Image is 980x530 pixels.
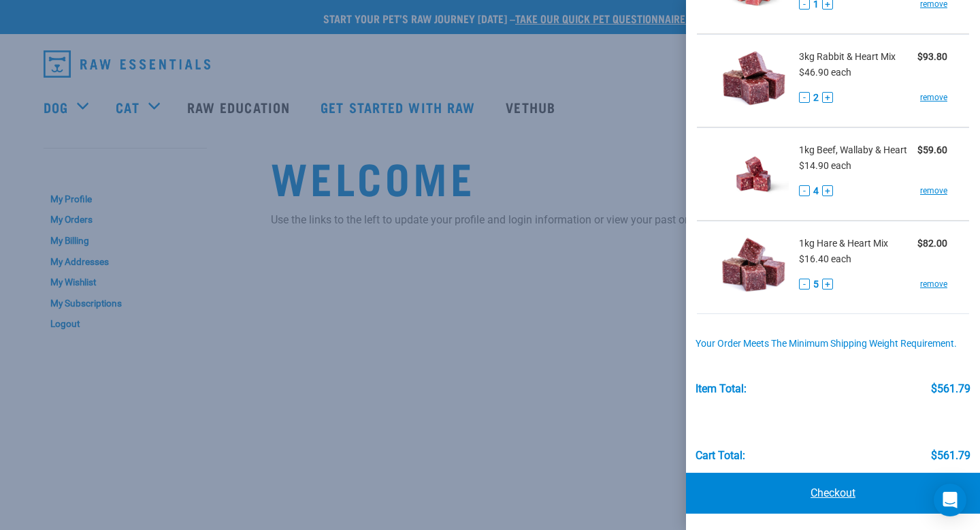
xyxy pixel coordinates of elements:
button: + [822,185,833,196]
div: Your order meets the minimum shipping weight requirement. [696,339,971,349]
img: Beef, Wallaby & Heart [719,139,789,209]
button: - [799,92,810,103]
strong: $82.00 [917,238,947,249]
img: Hare & Heart Mix [719,232,789,302]
span: 4 [813,184,819,198]
a: remove [920,278,947,290]
div: Cart total: [696,450,745,462]
a: Checkout [686,473,980,514]
button: + [822,279,833,290]
span: $46.90 each [799,67,851,78]
span: 3kg Rabbit & Heart Mix [799,50,896,64]
div: $561.79 [931,450,970,462]
span: 1kg Beef, Wallaby & Heart [799,143,907,157]
span: 5 [813,277,819,292]
span: $16.40 each [799,253,851,264]
strong: $59.60 [917,144,947,155]
span: 2 [813,91,819,105]
button: - [799,279,810,290]
strong: $93.80 [917,51,947,62]
div: $561.79 [931,383,970,395]
a: remove [920,185,947,197]
img: Rabbit & Heart Mix [719,46,789,116]
a: remove [920,91,947,104]
span: $14.90 each [799,160,851,171]
button: - [799,185,810,196]
button: + [822,92,833,103]
div: Open Intercom Messenger [934,484,966,516]
span: 1kg Hare & Heart Mix [799,236,888,251]
div: Item Total: [696,383,747,395]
